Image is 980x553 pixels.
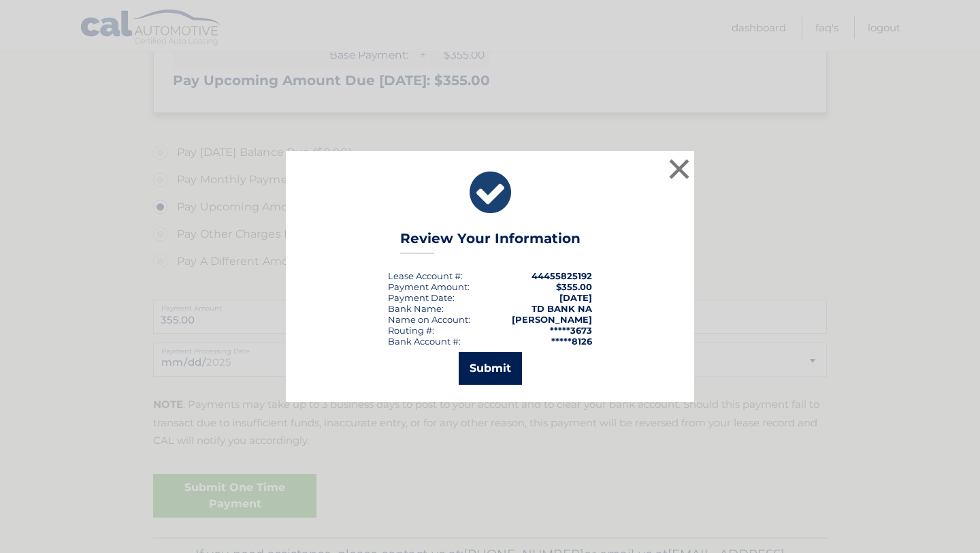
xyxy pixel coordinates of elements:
[666,155,693,183] button: ×
[388,292,455,303] div: :
[388,270,463,281] div: Lease Account #:
[388,292,453,303] span: Payment Date
[532,303,592,314] strong: TD BANK NA
[512,314,592,325] strong: [PERSON_NAME]
[459,352,522,385] button: Submit
[388,336,461,347] div: Bank Account #:
[532,270,592,281] strong: 44455825192
[556,281,592,292] span: $355.00
[388,325,434,336] div: Routing #:
[388,314,470,325] div: Name on Account:
[559,292,592,303] span: [DATE]
[388,303,444,314] div: Bank Name:
[400,230,581,254] h3: Review Your Information
[388,281,470,292] div: Payment Amount:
